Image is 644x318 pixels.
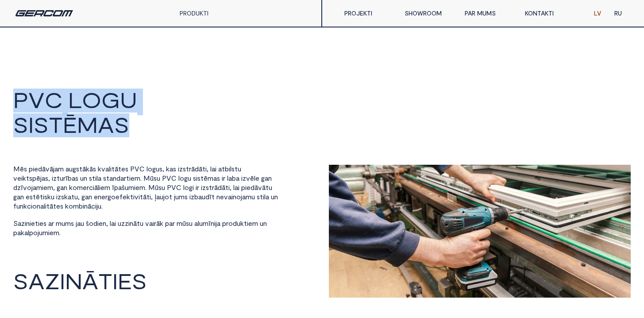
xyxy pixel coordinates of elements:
[169,193,172,201] span: t
[79,165,82,173] span: t
[608,4,629,22] a: RU
[60,270,65,291] span: I
[166,165,170,173] span: k
[184,174,188,182] span: g
[103,174,106,182] span: s
[93,165,96,173] span: s
[98,193,101,201] span: n
[28,113,34,136] span: I
[158,183,162,191] span: s
[72,174,75,182] span: a
[205,165,207,173] span: i
[135,165,139,173] span: V
[125,183,128,191] span: u
[189,193,191,201] span: i
[254,174,255,182] span: l
[93,183,94,191] span: i
[151,193,153,201] span: ,
[84,174,87,182] span: n
[197,174,201,182] span: s
[206,183,209,191] span: s
[185,183,189,191] span: o
[212,183,214,191] span: r
[195,165,199,173] span: d
[82,89,101,111] span: O
[98,174,101,182] span: a
[185,193,188,201] span: s
[230,183,231,191] span: ,
[114,183,118,191] span: p
[196,183,197,191] span: i
[82,270,98,291] span: Ā
[255,174,259,182] span: e
[191,165,195,173] span: ā
[228,183,230,191] span: i
[171,174,177,182] span: C
[89,174,92,182] span: s
[82,165,86,173] span: ā
[51,193,54,201] span: u
[587,4,608,22] a: LV
[243,174,246,182] span: z
[196,174,197,182] span: i
[26,193,30,201] span: e
[36,174,40,182] span: ē
[209,183,212,191] span: t
[76,165,79,173] span: s
[33,183,36,191] span: a
[175,193,179,201] span: u
[118,183,122,191] span: a
[60,183,64,191] span: a
[139,165,145,173] span: C
[17,183,21,191] span: z
[174,193,175,201] span: j
[101,89,120,111] span: G
[50,165,53,173] span: ā
[36,183,42,191] span: m
[208,174,213,182] span: m
[207,165,208,173] span: ,
[241,183,245,191] span: p
[83,183,87,191] span: e
[162,174,166,182] span: P
[101,165,105,173] span: v
[74,193,78,201] span: u
[57,174,60,182] span: t
[139,193,140,201] span: i
[32,174,36,182] span: p
[28,89,45,111] span: V
[45,174,48,182] span: s
[56,193,58,201] span: i
[170,165,173,173] span: a
[160,193,163,201] span: u
[171,183,176,191] span: V
[98,183,99,191] span: l
[68,89,82,111] span: L
[105,193,108,201] span: r
[188,174,191,182] span: u
[167,183,171,191] span: P
[222,174,223,182] span: i
[73,183,77,191] span: o
[126,174,129,182] span: t
[258,183,262,191] span: v
[199,165,202,173] span: ā
[38,165,42,173] span: d
[27,183,31,191] span: o
[17,174,21,182] span: e
[261,174,265,182] span: g
[120,174,124,182] span: a
[77,113,98,136] span: M
[118,270,132,291] span: E
[95,174,96,182] span: i
[135,174,140,182] span: m
[145,183,147,191] span: .
[53,174,57,182] span: z
[60,174,63,182] span: u
[92,174,95,182] span: t
[47,183,53,191] span: m
[68,174,72,182] span: b
[13,165,20,173] span: M
[210,165,212,173] span: l
[24,165,27,173] span: s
